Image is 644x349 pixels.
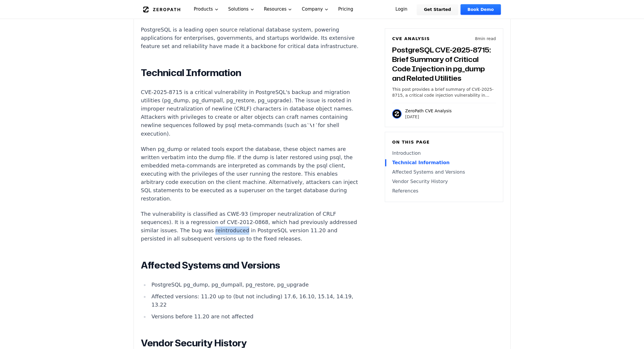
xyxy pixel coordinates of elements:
[149,312,360,321] li: Versions before 11.20 are not affected
[141,26,360,50] p: PostgreSQL is a leading open source relational database system, powering applications for enterpr...
[141,145,360,203] p: When pg_dump or related tools export the database, these object names are written verbatim into t...
[417,4,458,15] a: Get Started
[141,337,360,349] h2: Vendor Security History
[149,281,360,289] li: PostgreSQL pg_dump, pg_dumpall, pg_restore, pg_upgrade
[141,210,360,243] p: The vulnerability is classified as CWE-93 (improper neutralization of CRLF sequences). It is a re...
[149,292,360,309] li: Affected versions: 11.20 up to (but not including) 17.6, 16.10, 15.14, 14.19, 13.22
[392,178,496,185] a: Vendor Security History
[460,4,501,15] a: Book Demo
[392,45,496,83] h3: PostgreSQL CVE-2025-8715: Brief Summary of Critical Code Injection in pg_dump and Related Utilities
[405,108,452,114] p: ZeroPath CVE Analysis
[392,159,496,166] a: Technical Information
[392,36,430,42] h6: CVE Analysis
[475,36,496,42] p: 8 min read
[392,139,496,145] h6: On this page
[141,259,360,271] h2: Affected Systems and Versions
[405,114,452,120] p: [DATE]
[392,169,496,176] a: Affected Systems and Versions
[388,4,415,15] a: Login
[141,67,360,79] h2: Technical Information
[392,150,496,157] a: Introduction
[307,123,318,129] code: \!
[141,88,360,138] p: CVE-2025-8715 is a critical vulnerability in PostgreSQL's backup and migration utilities (pg_dump...
[392,109,402,118] img: ZeroPath CVE Analysis
[392,86,496,98] p: This post provides a brief summary of CVE-2025-8715, a critical code injection vulnerability in P...
[392,187,496,195] a: References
